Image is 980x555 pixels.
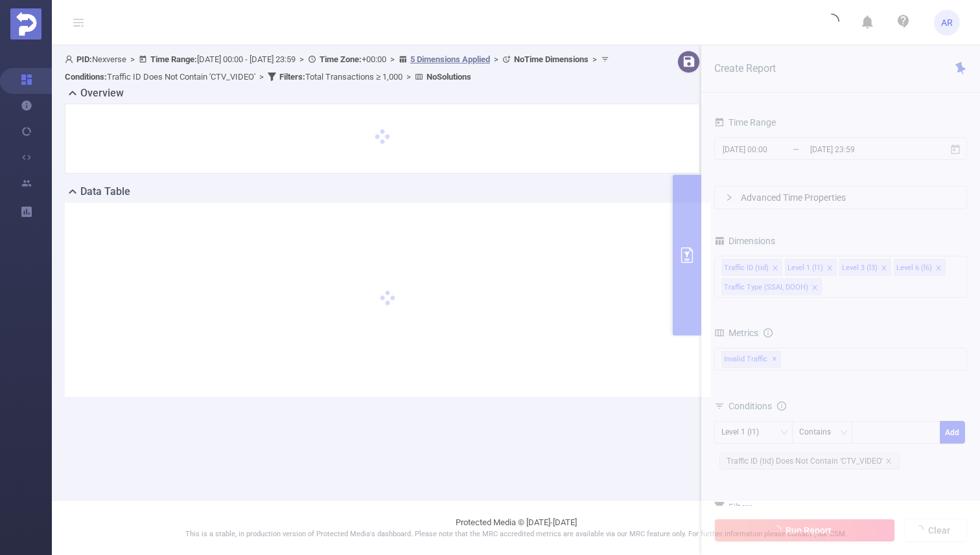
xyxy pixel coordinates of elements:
span: > [589,54,601,64]
b: Time Range: [150,54,197,64]
b: Filters : [279,72,305,82]
span: Nexverse [DATE] 00:00 - [DATE] 23:59 +00:00 [65,54,612,82]
span: Total Transactions ≥ 1,000 [279,72,402,82]
i: icon: loading [824,14,839,32]
h2: Overview [80,85,124,101]
b: Conditions : [65,72,107,82]
span: AR [941,10,953,36]
i: icon: user [65,55,76,63]
span: > [255,72,268,82]
span: > [490,54,502,64]
span: > [296,54,308,64]
b: PID: [76,54,92,64]
b: No Solutions [426,72,471,82]
span: > [126,54,139,64]
b: Time Zone: [320,54,362,64]
p: This is a stable, in production version of Protected Media's dashboard. Please note that the MRC ... [84,529,948,540]
span: > [402,72,415,82]
u: 5 Dimensions Applied [410,54,490,64]
b: No Time Dimensions [514,54,589,64]
span: > [386,54,399,64]
span: Traffic ID Does Not Contain 'CTV_VIDEO' [65,72,255,82]
img: Protected Media [10,8,41,40]
footer: Protected Media © [DATE]-[DATE] [52,500,980,555]
h2: Data Table [80,184,130,199]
